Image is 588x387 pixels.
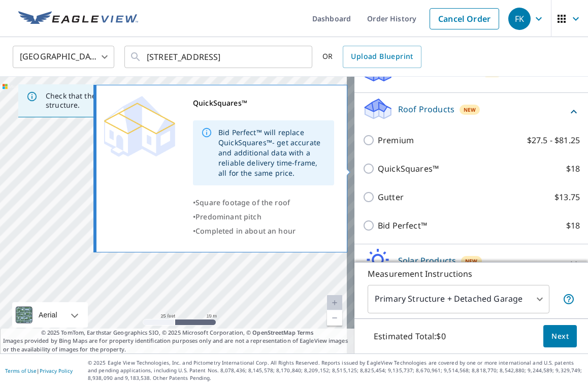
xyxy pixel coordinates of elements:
[554,191,580,203] p: $13.75
[327,310,342,326] a: Current Level 20, Zoom Out
[368,268,575,280] p: Measurement Instructions
[378,219,427,232] p: Bid Perfect™
[543,325,577,348] button: Next
[104,96,175,157] img: Premium
[195,212,262,221] span: Predominant pitch
[193,96,334,110] div: QuickSquares™
[12,302,88,328] div: Aerial
[13,43,114,71] div: [GEOGRAPHIC_DATA]
[368,285,549,313] div: Primary Structure + Detached Garage
[378,163,439,175] p: QuickSquares™
[41,329,314,337] span: © 2025 TomTom, Earthstar Geographics SIO, © 2025 Microsoft Corporation, ©
[464,106,476,114] span: New
[566,219,580,232] p: $18
[218,123,326,182] div: Bid Perfect™ will replace QuickSquares™- get accurate and additional data with a reliable deliver...
[327,295,342,310] a: Current Level 20, Zoom In Disabled
[147,43,291,71] input: Search by address or latitude-longitude
[508,8,531,30] div: FK
[322,46,421,68] div: OR
[378,134,414,146] p: Premium
[366,325,454,347] p: Estimated Total: $0
[195,198,290,207] span: Square footage of the roof
[252,329,295,336] a: OpenStreetMap
[527,134,580,146] p: $27.5 - $81.25
[40,367,73,374] a: Privacy Policy
[566,163,580,175] p: $18
[88,359,583,382] p: © 2025 Eagle View Technologies, Inc. and Pictometry International Corp. All Rights Reserved. Repo...
[193,210,334,224] div: •
[398,103,454,115] p: Roof Products
[5,367,37,374] a: Terms of Use
[465,257,477,265] span: New
[430,8,499,29] a: Cancel Order
[36,302,60,328] div: Aerial
[195,226,296,236] span: Completed in about an hour
[193,196,334,210] div: •
[378,191,404,203] p: Gutter
[351,50,413,63] span: Upload Blueprint
[46,91,303,110] p: Check that the address is accurate, then drag the marker over the correct structure.
[363,97,580,126] div: Roof ProductsNew
[363,248,580,277] div: Solar ProductsNew
[5,368,73,374] p: |
[18,11,138,26] img: EV Logo
[563,293,575,305] span: Your report will include the primary structure and a detached garage if one exists.
[398,254,456,267] p: Solar Products
[193,224,334,238] div: •
[551,330,569,343] span: Next
[343,46,421,68] a: Upload Blueprint
[297,329,314,336] a: Terms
